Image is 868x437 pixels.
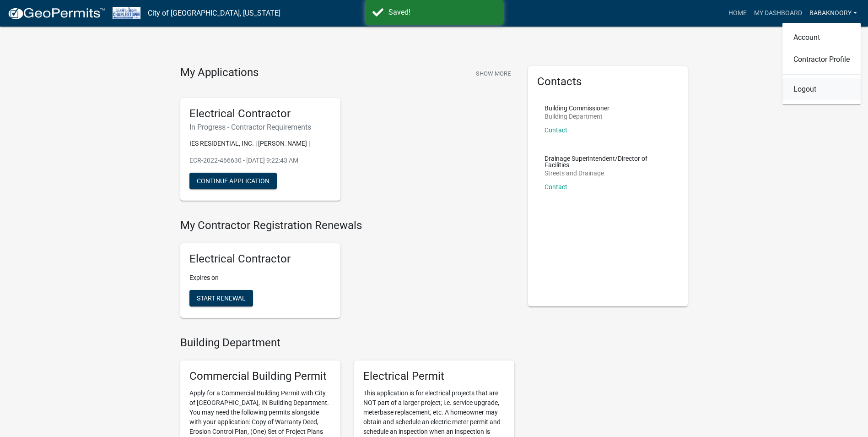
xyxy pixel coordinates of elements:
[189,370,331,383] h5: Commercial Building Permit
[782,23,861,104] div: BabakNoory
[725,5,750,22] a: Home
[189,273,331,283] p: Expires on
[189,173,277,189] button: Continue Application
[750,5,806,22] a: My Dashboard
[363,370,505,383] h5: Electrical Permit
[806,5,861,22] a: BabakNoory
[189,252,331,266] h5: Electrical Contractor
[197,295,246,302] span: Start Renewal
[472,66,514,81] button: Show More
[545,170,672,176] p: Streets and Drainage
[782,27,861,49] a: Account
[545,105,609,111] p: Building Commissioner
[388,7,496,18] div: Saved!
[189,123,331,131] h6: In Progress - Contractor Requirements
[148,5,280,21] a: City of [GEOGRAPHIC_DATA], [US_STATE]
[545,183,567,191] a: Contact
[189,156,331,165] p: ECR-2022-466630 - [DATE] 9:22:43 AM
[180,219,514,232] h4: My Contractor Registration Renewals
[545,113,609,120] p: Building Department
[545,126,567,134] a: Contact
[782,49,861,71] a: Contractor Profile
[180,219,514,325] wm-registration-list-section: My Contractor Registration Renewals
[189,290,253,306] button: Start Renewal
[189,139,331,148] p: IES RESIDENTIAL, INC. | [PERSON_NAME] |
[180,336,514,350] h4: Building Department
[782,78,861,100] a: Logout
[545,155,672,168] p: Drainage Superintendent/Director of Facilities
[537,75,679,88] h5: Contacts
[180,66,259,80] h4: My Applications
[189,107,331,120] h5: Electrical Contractor
[113,7,140,19] img: City of Charlestown, Indiana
